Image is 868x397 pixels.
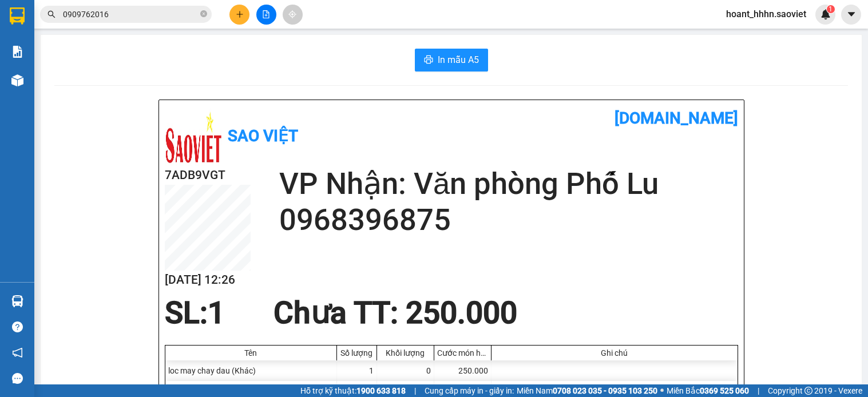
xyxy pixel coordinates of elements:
div: loc may chay dau (Khác) [165,360,337,381]
strong: 0708 023 035 - 0935 103 250 [553,386,657,395]
div: 250.000 [434,360,492,381]
span: Miền Bắc [667,384,749,397]
div: Khối lượng [380,348,431,358]
div: Chưa TT : 250.000 [267,296,524,330]
div: 1 [337,360,377,381]
strong: 0369 525 060 [700,386,749,395]
span: 1 [829,5,833,13]
img: logo.jpg [165,109,222,166]
span: notification [12,347,23,358]
span: file-add [262,10,270,18]
span: | [414,384,416,397]
span: Miền Nam [517,384,657,397]
span: question-circle [12,321,23,332]
div: Số lượng [340,348,374,358]
span: close-circle [200,9,207,20]
h2: 7ADB9VGT [165,166,251,185]
input: Tìm tên, số ĐT hoặc mã đơn [63,8,198,21]
h2: [DATE] 12:26 [165,271,251,289]
b: Sao Việt [228,126,298,145]
button: file-add [256,5,276,25]
span: plus [236,10,244,18]
b: [DOMAIN_NAME] [615,109,738,128]
button: plus [229,5,249,25]
span: Cung cấp máy in - giấy in: [425,384,514,397]
span: 1 [208,295,225,331]
span: printer [424,55,433,66]
span: close-circle [200,10,207,17]
div: Ghi chú [494,348,735,358]
button: aim [283,5,303,25]
span: message [12,373,23,384]
span: search [47,10,56,18]
div: Tên [168,348,334,358]
h2: 0968396875 [279,202,738,238]
span: caret-down [846,9,857,19]
span: SL: [165,295,208,331]
sup: 1 [827,5,835,13]
button: printerIn mẫu A5 [415,49,488,72]
button: caret-down [841,5,861,25]
div: Cước món hàng [437,348,488,358]
div: 0 [377,360,434,381]
span: aim [288,10,296,18]
img: icon-new-feature [821,9,831,19]
img: warehouse-icon [11,295,23,307]
span: In mẫu A5 [438,53,479,67]
span: ⚪️ [660,388,664,393]
h2: VP Nhận: Văn phòng Phố Lu [279,166,738,202]
span: hoant_hhhn.saoviet [717,7,815,21]
span: | [758,384,759,397]
img: solution-icon [11,46,23,58]
img: warehouse-icon [11,74,23,86]
span: Hỗ trợ kỹ thuật: [300,384,406,397]
span: copyright [804,387,812,395]
strong: 1900 633 818 [356,386,406,395]
img: logo-vxr [10,7,25,25]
